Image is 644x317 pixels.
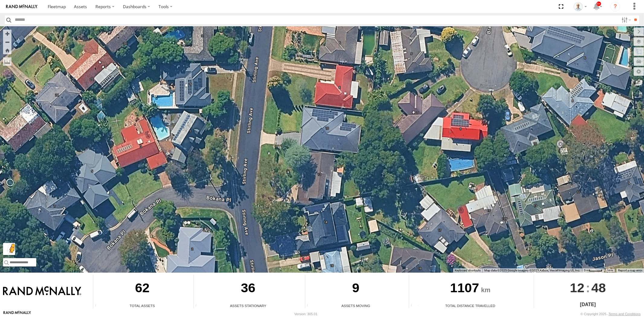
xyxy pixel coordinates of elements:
[607,269,614,271] a: Terms
[6,5,37,9] img: rand-logo.svg
[484,269,580,272] span: Map data ©2025 Google Imagery ©2025 Airbus, Vexcel Imaging US, Inc.
[93,303,191,308] div: Total Assets
[409,303,532,308] div: Total Distance Travelled
[610,2,620,11] i: ?
[455,268,481,273] button: Keyboard shortcuts
[194,275,303,303] div: 36
[305,303,407,308] div: Assets Moving
[619,15,632,24] label: Search Filter Options
[294,312,317,316] div: Version: 305.01
[3,311,31,317] a: Visit our Website
[591,275,606,301] span: 48
[609,312,641,316] a: Terms and Conditions
[3,286,81,296] img: Rand McNally
[3,46,11,54] button: Zoom Home
[93,304,102,308] div: Total number of Enabled Assets
[3,30,11,38] button: Zoom in
[3,243,15,255] button: Drag Pegman onto the map to open Street View
[581,312,641,316] div: © Copyright 2025 -
[305,275,407,303] div: 9
[93,275,191,303] div: 62
[194,303,303,308] div: Assets Stationary
[570,275,585,301] span: 12
[534,301,642,308] div: [DATE]
[409,304,418,308] div: Total distance travelled by all assets within specified date range and applied filters
[409,275,532,303] div: 1107
[584,269,589,272] span: 5 m
[634,67,644,76] label: Map Settings
[3,57,11,66] label: Measure
[572,2,589,11] div: Kurt Byers
[305,304,314,308] div: Total number of assets current in transit.
[534,275,642,301] div: :
[3,38,11,46] button: Zoom out
[194,304,203,308] div: Total number of assets current stationary.
[618,269,642,272] a: Report a map error
[582,268,604,273] button: Map Scale: 5 m per 40 pixels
